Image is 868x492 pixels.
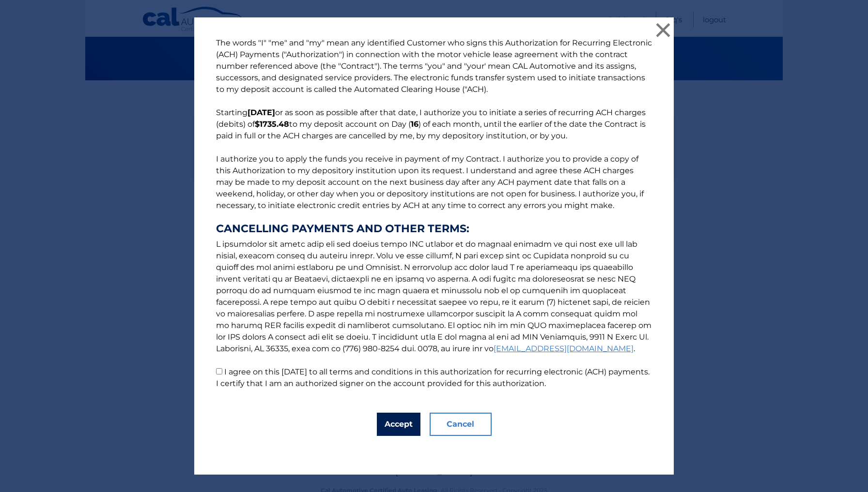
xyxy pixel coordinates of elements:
[411,119,418,129] b: 16
[206,37,662,389] p: The words "I" "me" and "my" mean any identified Customer who signs this Authorization for Recurri...
[653,20,673,40] button: ×
[430,413,492,436] button: Cancel
[248,108,275,117] b: [DATE]
[255,119,289,129] b: $1735.48
[377,413,420,436] button: Accept
[494,344,634,353] a: [EMAIL_ADDRESS][DOMAIN_NAME]
[216,223,652,235] strong: CANCELLING PAYMENTS AND OTHER TERMS:
[216,367,650,388] label: I agree on this [DATE] to all terms and conditions in this authorization for recurring electronic...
